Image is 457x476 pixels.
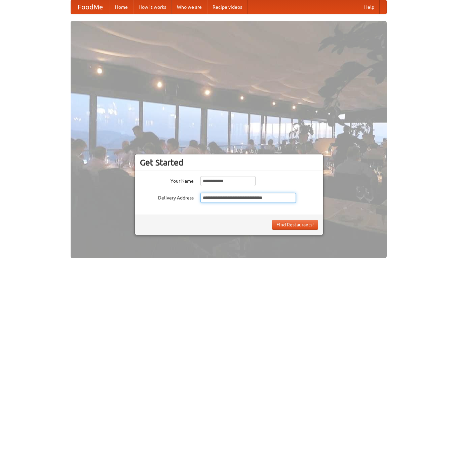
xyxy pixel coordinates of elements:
a: FoodMe [71,0,110,14]
button: Find Restaurants! [272,220,318,230]
a: Help [359,0,380,14]
h3: Get Started [140,157,318,168]
a: Who we are [172,0,207,14]
label: Your Name [140,176,194,184]
a: Home [110,0,133,14]
a: Recipe videos [207,0,247,14]
label: Delivery Address [140,193,194,201]
a: How it works [133,0,172,14]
